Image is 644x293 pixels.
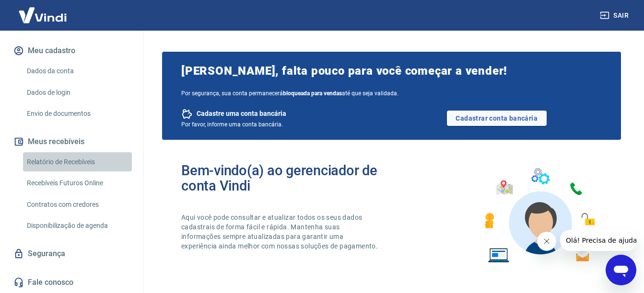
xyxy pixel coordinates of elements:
[598,7,632,24] button: Sair
[23,216,132,236] a: Disponibilização de agenda
[12,243,132,264] a: Segurança
[537,232,556,251] iframe: Fechar mensagem
[181,163,392,193] h2: Bem-vindo(a) ao gerenciador de conta Vindi
[12,272,132,293] a: Fale conosco
[283,90,342,97] b: bloqueada para vendas
[181,121,283,128] span: Por favor, informe uma conta bancária.
[606,255,636,285] iframe: Botão para abrir a janela de mensagens
[181,90,602,97] span: Por segurança, sua conta permanecerá até que seja validada.
[12,131,132,152] button: Meus recebíveis
[447,111,547,126] a: Cadastrar conta bancária
[23,61,132,81] a: Dados da conta
[23,83,132,102] a: Dados de login
[6,7,81,14] span: Olá! Precisa de ajuda?
[197,109,286,118] span: Cadastre uma conta bancária
[560,230,636,251] iframe: Mensagem da empresa
[12,0,74,30] img: Vindi
[12,40,132,61] button: Meu cadastro
[23,104,132,124] a: Envio de documentos
[23,195,132,214] a: Contratos com credores
[181,213,380,251] p: Aqui você pode consultar e atualizar todos os seus dados cadastrais de forma fácil e rápida. Mant...
[23,152,132,172] a: Relatório de Recebíveis
[476,163,602,269] img: Imagem de um avatar masculino com diversos icones exemplificando as funcionalidades do gerenciado...
[23,173,132,193] a: Recebíveis Futuros Online
[181,63,602,79] span: [PERSON_NAME], falta pouco para você começar a vender!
